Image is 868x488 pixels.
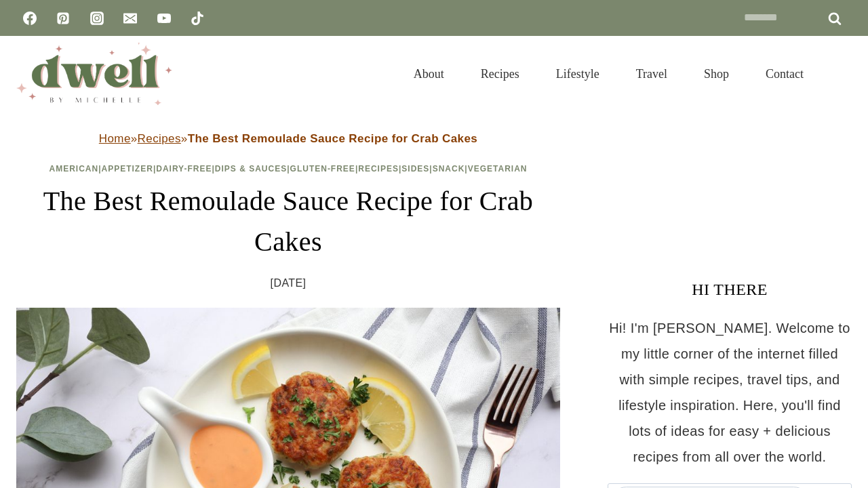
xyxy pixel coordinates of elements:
[184,5,211,32] a: TikTok
[188,132,478,145] strong: The Best Remoulade Sauce Recipe for Crab Cakes
[686,50,747,98] a: Shop
[608,277,852,302] h3: HI THERE
[433,164,465,174] a: Snack
[608,315,852,470] p: Hi! I'm [PERSON_NAME]. Welcome to my little corner of the internet filled with simple recipes, tr...
[468,164,528,174] a: Vegetarian
[395,50,822,98] nav: Primary Navigation
[747,50,822,98] a: Contact
[50,164,99,174] a: American
[16,181,560,262] h1: The Best Remoulade Sauce Recipe for Crab Cakes
[50,5,77,32] a: Pinterest
[102,164,153,174] a: Appetizer
[829,62,852,85] button: View Search Form
[618,50,686,98] a: Travel
[401,164,429,174] a: Sides
[16,5,43,32] a: Facebook
[99,132,131,145] a: Home
[16,43,172,105] img: DWELL by michelle
[50,164,528,174] span: | | | | | | | |
[151,5,178,32] a: YouTube
[462,50,538,98] a: Recipes
[215,164,287,174] a: Dips & Sauces
[290,164,355,174] a: Gluten-Free
[156,164,212,174] a: Dairy-Free
[271,273,307,293] time: [DATE]
[99,132,477,145] span: » »
[83,5,111,32] a: Instagram
[538,50,618,98] a: Lifestyle
[358,164,399,174] a: Recipes
[138,132,181,145] a: Recipes
[117,5,144,32] a: Email
[395,50,462,98] a: About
